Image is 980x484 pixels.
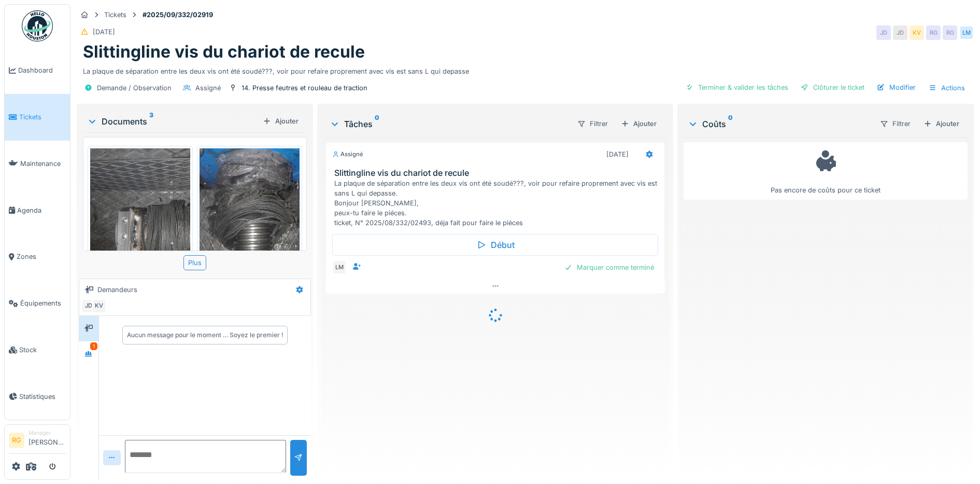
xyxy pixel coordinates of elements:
a: Équipements [5,280,70,327]
sup: 0 [375,118,379,130]
div: Filtrer [875,116,915,131]
strong: #2025/09/332/02919 [138,10,217,20]
h1: Slittingline vis du chariot de recule [83,42,365,62]
div: Assigné [332,150,363,159]
div: JD [81,299,96,313]
div: [DATE] [93,27,115,37]
div: Début [332,234,659,256]
a: Stock [5,327,70,374]
div: Aucun message pour le moment … Soyez le premier ! [127,330,283,340]
span: Dashboard [18,65,66,75]
div: Documents [87,115,259,128]
div: Filtrer [573,116,613,131]
img: Badge_color-CXgf-gQk.svg [22,10,53,42]
div: Demande / Observation [97,83,172,93]
div: Modifier [873,80,920,94]
span: Tickets [19,112,66,122]
span: Maintenance [20,159,66,169]
img: m6vhcl52btq12pp5n5d3n7od9mum [200,148,300,371]
div: KV [92,299,106,313]
div: 14. Presse feutres et rouleau de traction [242,83,367,93]
li: [PERSON_NAME] [29,429,66,451]
span: Équipements [20,298,66,308]
div: Ajouter [259,114,303,128]
div: Tâches [330,118,569,130]
div: Manager [29,429,66,437]
sup: 0 [728,118,733,130]
div: LM [332,260,347,274]
div: Clôturer le ticket [797,80,869,94]
div: RG [926,25,941,40]
div: LM [959,25,974,40]
a: Maintenance [5,141,70,187]
div: Terminer & valider les tâches [681,80,792,94]
div: Demandeurs [97,285,137,295]
a: RG Manager[PERSON_NAME] [9,429,66,454]
div: Ajouter [919,117,963,131]
div: JD [893,25,907,40]
span: Agenda [17,205,66,215]
div: Coûts [688,118,871,130]
div: RG [943,25,957,40]
a: Agenda [5,187,70,233]
div: [DATE] [606,149,629,159]
span: Statistiques [19,392,66,402]
div: La plaque de séparation entre les deux vis ont été soudé???, voir pour refaire proprement avec vi... [83,62,968,76]
div: JD [876,25,891,40]
span: Zones [17,252,66,261]
a: Statistiques [5,373,70,420]
a: Dashboard [5,47,70,94]
li: RG [9,433,24,448]
h3: Slittingline vis du chariot de recule [334,168,661,178]
div: KV [910,25,924,40]
span: Stock [19,345,66,355]
a: Tickets [5,94,70,141]
div: 1 [90,342,97,350]
img: utwxbfrxq7qebzc6orijrdgc1wml [90,148,190,371]
div: Tickets [104,10,126,20]
div: La plaque de séparation entre les deux vis ont été soudé???, voir pour refaire proprement avec vi... [334,178,661,228]
div: Assigné [195,83,221,93]
div: Pas encore de coûts pour ce ticket [690,147,961,195]
div: Plus [183,255,206,270]
div: Actions [924,80,970,95]
sup: 3 [149,115,153,128]
a: Zones [5,233,70,280]
div: Marquer comme terminé [560,260,658,274]
div: Ajouter [617,117,661,131]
